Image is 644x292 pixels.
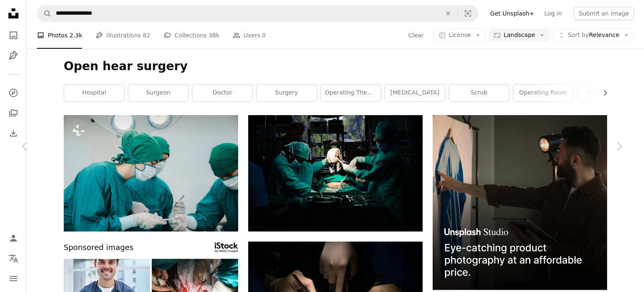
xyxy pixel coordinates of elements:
[574,7,634,20] button: Submit an image
[5,84,22,101] a: Explore
[321,84,381,101] a: operating theatre
[208,31,219,40] span: 38k
[434,29,486,42] button: License
[248,115,423,231] img: man in green long sleeve shirt sitting beside man in white long sleeve shirt
[37,5,478,22] form: Find visuals sitewide
[262,31,266,40] span: 0
[5,230,22,247] a: Log in / Sign up
[385,84,445,101] a: [MEDICAL_DATA]
[485,7,539,20] a: Get Unsplash+
[64,242,133,254] span: Sponsored images
[143,31,151,40] span: 82
[568,31,619,39] span: Relevance
[248,169,423,177] a: man in green long sleeve shirt sitting beside man in white long sleeve shirt
[489,29,550,42] button: Landscape
[504,31,535,39] span: Landscape
[257,84,317,101] a: surgery
[64,115,238,231] img: professional surgeon doctor teamwork person working in hospital operation room with surgery medic...
[577,84,637,101] a: surgical team
[568,32,589,38] span: Sort by
[513,84,573,101] a: operating room
[597,84,607,101] button: scroll list to the right
[5,105,22,121] a: Collections
[439,5,457,21] button: Clear
[5,47,22,64] a: Illustrations
[449,84,509,101] a: scrub
[553,29,634,42] button: Sort byRelevance
[408,29,424,42] button: Clear
[458,5,478,21] button: Visual search
[5,250,22,267] button: Language
[96,22,150,49] a: Illustrations 82
[5,27,22,44] a: Photos
[233,22,266,49] a: Users 0
[64,169,238,177] a: professional surgeon doctor teamwork person working in hospital operation room with surgery medic...
[164,22,219,49] a: Collections 38k
[594,106,644,187] a: Next
[539,7,567,20] a: Log in
[64,59,607,74] h1: Open hear surgery
[433,115,607,290] img: file-1715714098234-25b8b4e9d8faimage
[37,5,52,21] button: Search Unsplash
[449,32,471,38] span: License
[64,84,124,101] a: hospital
[192,84,252,101] a: doctor
[128,84,188,101] a: surgeon
[5,270,22,287] button: Menu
